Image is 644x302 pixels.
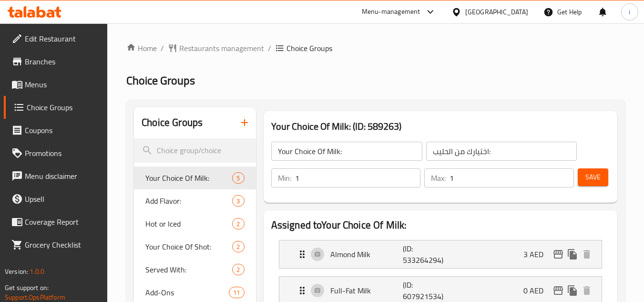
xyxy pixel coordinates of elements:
a: Coupons [4,119,108,142]
h2: Assigned to Your Choice Of Milk: [271,218,610,232]
nav: breadcrumb [126,42,625,54]
span: Your Choice Of Shot: [145,241,232,252]
a: Edit Restaurant [4,27,108,50]
div: [GEOGRAPHIC_DATA] [465,7,528,17]
span: Upsell [25,193,100,205]
div: Menu-management [362,6,420,18]
button: delete [580,283,594,298]
button: duplicate [565,247,580,261]
input: search [134,138,256,163]
div: Choices [229,287,244,298]
span: 3 [233,197,244,206]
span: Choice Groups [286,42,332,54]
a: Branches [4,50,108,73]
p: Max: [431,172,446,184]
span: 1.0.0 [30,265,44,278]
span: Restaurants management [179,42,264,54]
span: Branches [25,56,100,67]
a: Promotions [4,142,108,165]
h2: Choice Groups [142,115,203,130]
span: 11 [229,288,244,297]
span: 5 [233,174,244,183]
a: Grocery Checklist [4,233,108,256]
div: Choices [232,241,244,252]
p: Full-Fat Milk [330,285,403,296]
p: (ID: 533264294) [403,243,451,266]
span: Choice Groups [27,102,100,113]
span: Add Flavor: [145,195,232,207]
span: i [629,7,630,17]
a: Coverage Report [4,210,108,233]
div: Choices [232,218,244,229]
span: 2 [233,219,244,229]
span: Hot or Iced [145,218,232,229]
span: Promotions [25,147,100,159]
a: Restaurants management [168,42,264,54]
p: 3 AED [523,249,551,260]
p: Almond Milk [330,249,403,260]
span: Coverage Report [25,216,100,228]
span: Get support on: [5,281,49,294]
span: Menus [25,79,100,90]
div: Expand [279,240,602,268]
button: Save [578,168,608,186]
div: Choices [232,264,244,275]
p: (ID: 607921534) [403,279,451,302]
li: Expand [271,236,610,272]
li: / [268,42,271,54]
span: 2 [233,265,244,274]
span: Coupons [25,125,100,136]
span: Your Choice Of Milk: [145,172,232,184]
button: edit [551,283,565,298]
span: 2 [233,242,244,251]
span: Choice Groups [126,70,195,91]
div: Choices [232,195,244,207]
div: Add Flavor:3 [134,189,256,212]
li: / [161,42,164,54]
span: Menu disclaimer [25,170,100,182]
span: Grocery Checklist [25,239,100,250]
button: duplicate [565,283,580,298]
a: Choice Groups [4,96,108,119]
div: Choices [232,172,244,184]
a: Home [126,42,157,54]
div: Hot or Iced2 [134,212,256,235]
span: Save [585,171,601,183]
h3: Your Choice Of Milk: (ID: 589263) [271,119,610,134]
a: Menu disclaimer [4,165,108,187]
div: Your Choice Of Shot:2 [134,235,256,258]
span: Edit Restaurant [25,33,100,44]
a: Menus [4,73,108,96]
button: edit [551,247,565,261]
p: 0 AED [523,285,551,296]
button: delete [580,247,594,261]
span: Version: [5,265,28,278]
a: Upsell [4,187,108,210]
span: Served With: [145,264,232,275]
div: Your Choice Of Milk:5 [134,167,256,189]
p: Min: [278,172,291,184]
span: Add-Ons [145,287,229,298]
div: Served With:2 [134,258,256,281]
